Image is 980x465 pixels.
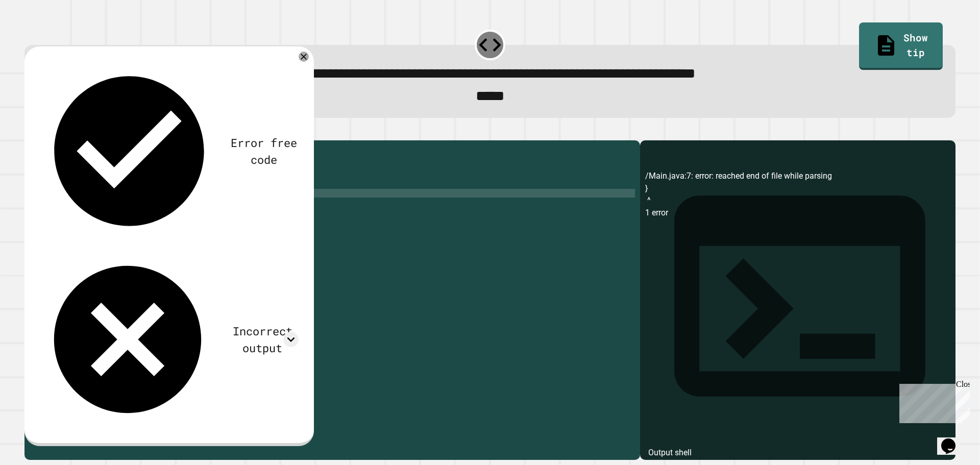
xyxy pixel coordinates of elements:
div: /Main.java:7: error: reached end of file while parsing } ^ 1 error [645,170,950,460]
div: Error free code [230,134,299,168]
a: Show tip [859,22,942,69]
iframe: chat widget [937,424,970,455]
iframe: chat widget [895,380,970,423]
div: Chat with us now!Close [4,4,70,65]
div: Incorrect output [226,323,299,356]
